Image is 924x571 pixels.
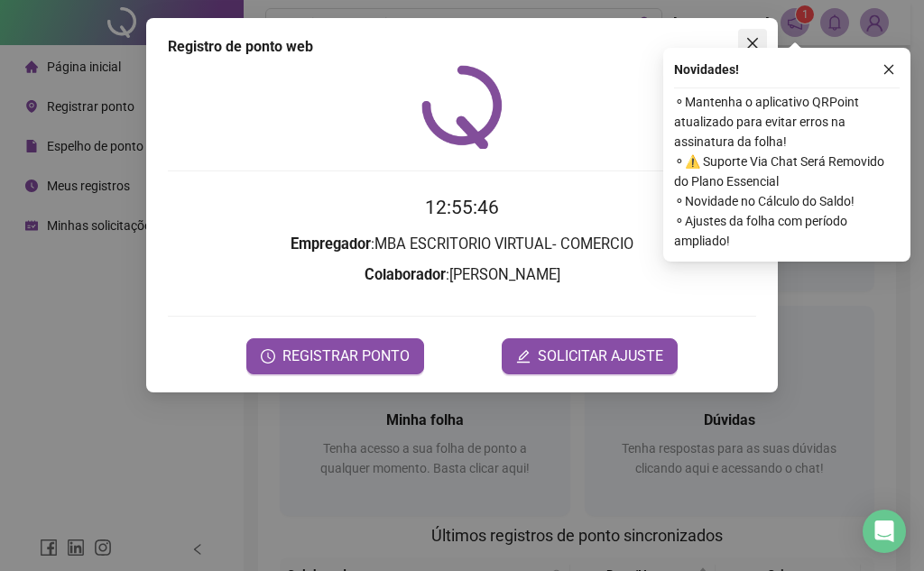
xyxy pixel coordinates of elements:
[421,65,503,149] img: QRPoint
[168,233,756,256] h3: : MBA ESCRITORIO VIRTUAL- COMERCIO
[425,197,499,218] time: 12:55:46
[246,338,424,374] button: REGISTRAR PONTO
[674,60,739,79] span: Novidades !
[674,92,900,152] span: ⚬ Mantenha o aplicativo QRPoint atualizado para evitar erros na assinatura da folha!
[365,266,446,283] strong: Colaborador
[516,349,531,364] span: edit
[882,63,895,76] span: close
[674,191,900,211] span: ⚬ Novidade no Cálculo do Saldo!
[261,349,275,364] span: clock-circle
[745,36,760,51] span: close
[738,29,767,58] button: Close
[168,36,756,58] div: Registro de ponto web
[502,338,678,374] button: editSOLICITAR AJUSTE
[168,263,756,287] h3: : [PERSON_NAME]
[538,345,663,367] span: SOLICITAR AJUSTE
[674,211,900,251] span: ⚬ Ajustes da folha com período ampliado!
[863,510,906,553] div: Open Intercom Messenger
[674,152,900,191] span: ⚬ ⚠️ Suporte Via Chat Será Removido do Plano Essencial
[291,235,371,253] strong: Empregador
[282,345,410,367] span: REGISTRAR PONTO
